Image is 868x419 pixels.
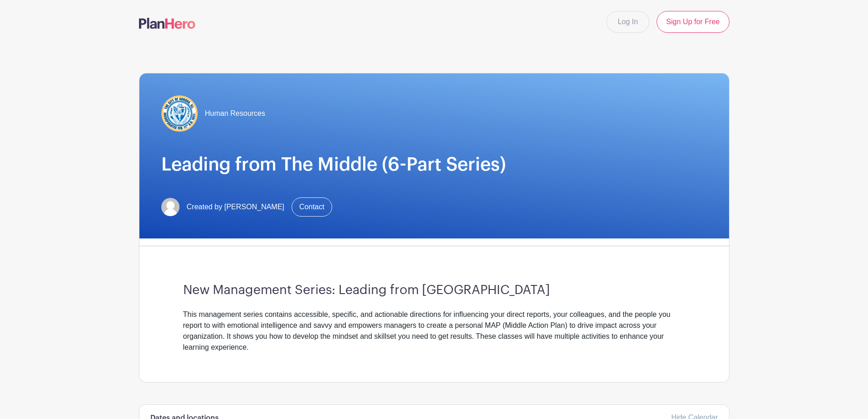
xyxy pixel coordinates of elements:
img: default-ce2991bfa6775e67f084385cd625a349d9dcbb7a52a09fb2fda1e96e2d18dcdb.png [161,198,180,216]
img: logo-507f7623f17ff9eddc593b1ce0a138ce2505c220e1c5a4e2b4648c50719b7d32.svg [139,18,195,29]
img: COA%20Seal.PNG [161,95,198,132]
a: Contact [292,197,332,217]
a: Sign Up for Free [657,11,729,33]
h1: Leading from The Middle (6-Part Series) [161,154,707,176]
span: Human Resources [205,108,266,119]
h3: New Management Series: Leading from [GEOGRAPHIC_DATA] [183,283,685,298]
span: Created by [PERSON_NAME] [187,202,284,212]
div: This management series contains accessible, specific, and actionable directions for influencing y... [183,309,685,353]
a: Log In [606,11,649,33]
